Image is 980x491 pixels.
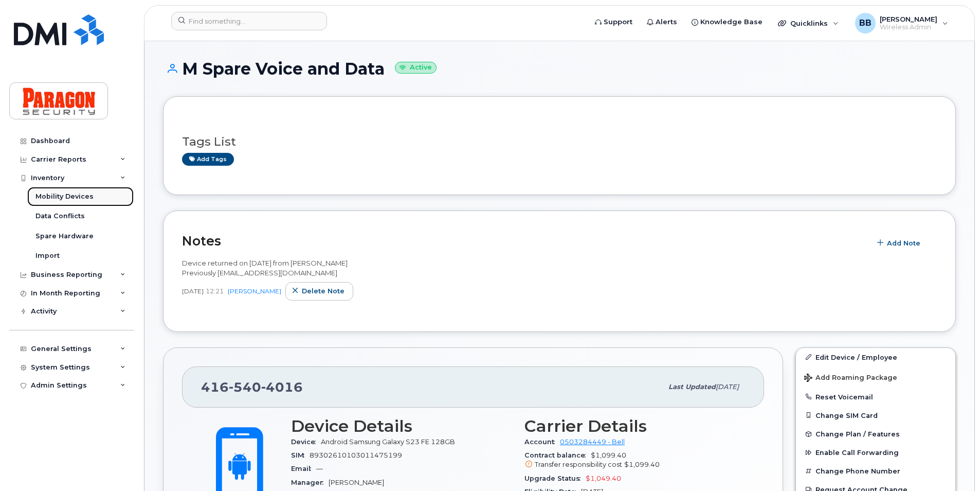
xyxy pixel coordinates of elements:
button: Enable Call Forwarding [796,443,955,462]
span: Delete note [302,286,344,296]
span: Android Samsung Galaxy S23 FE 128GB [321,438,455,446]
span: Device returned on [DATE] from [PERSON_NAME] Previously [EMAIL_ADDRESS][DOMAIN_NAME] [182,259,348,277]
span: Transfer responsibility cost [535,461,622,468]
button: Change Phone Number [796,462,955,480]
a: 0503284449 - Bell [560,438,625,446]
span: 89302610103011475199 [310,451,402,459]
span: Email [291,465,316,472]
a: Add tags [182,153,234,166]
h2: Notes [182,233,865,249]
span: Enable Call Forwarding [815,449,899,457]
button: Add Roaming Package [796,366,955,388]
a: [PERSON_NAME] [228,287,281,295]
span: Add Roaming Package [804,374,897,383]
span: Add Note [887,238,920,248]
button: Delete note [285,282,353,301]
button: Add Note [870,234,929,252]
h3: Carrier Details [524,417,746,435]
span: Last updated [668,383,716,391]
h3: Tags List [182,135,937,148]
button: Change Plan / Features [796,425,955,443]
h3: Device Details [291,417,512,435]
span: [DATE] [182,287,204,295]
span: [PERSON_NAME] [329,479,384,486]
span: Contract balance [524,451,591,459]
span: $1,099.40 [624,461,660,468]
span: Change Plan / Features [815,430,900,438]
span: — [316,465,323,472]
span: 416 [201,379,303,395]
button: Reset Voicemail [796,388,955,406]
button: Change SIM Card [796,406,955,425]
h1: M Spare Voice and Data [163,60,956,78]
span: 12:21 [206,287,224,295]
span: Manager [291,479,329,486]
span: $1,049.40 [586,475,621,482]
small: Active [395,62,437,74]
span: SIM [291,451,310,459]
span: 540 [229,379,261,395]
span: Account [524,438,560,446]
span: $1,099.40 [524,451,746,470]
span: 4016 [261,379,303,395]
span: Device [291,438,321,446]
span: Upgrade Status [524,475,586,482]
a: Edit Device / Employee [796,348,955,366]
span: [DATE] [716,383,739,391]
